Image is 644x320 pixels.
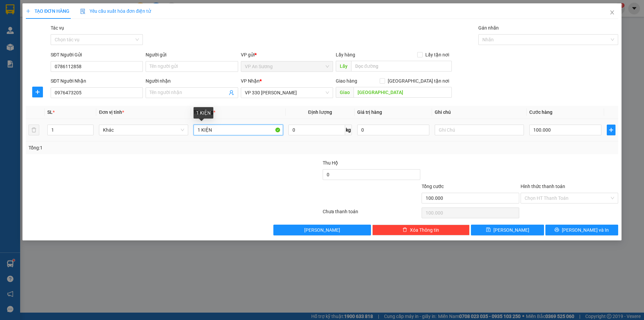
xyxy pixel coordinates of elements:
span: close [609,10,615,15]
button: Close [603,3,622,22]
span: Thu Hộ [323,160,338,166]
span: Định lượng [308,109,332,115]
span: Decrease Value [86,130,93,135]
span: plus [33,89,43,95]
span: [PERSON_NAME] [304,226,340,234]
span: Khác [103,125,184,135]
span: VP An Sương [245,61,329,72]
span: plus [607,127,615,133]
label: Hình thức thanh toán [521,184,565,189]
button: save[PERSON_NAME] [471,225,544,235]
span: user-add [229,90,234,95]
input: Dọc đường [354,87,452,98]
span: Cước hàng [529,109,552,115]
span: Yêu cầu xuất hóa đơn điện tử [80,8,151,14]
span: [PERSON_NAME] [493,226,529,234]
div: SĐT Người Nhận [51,77,143,85]
span: [PERSON_NAME] và In [562,226,609,234]
span: Giá trị hàng [357,109,382,115]
span: kg [345,125,352,135]
button: deleteXóa Thông tin [372,225,470,235]
span: [GEOGRAPHIC_DATA] tận nơi [385,77,452,85]
span: VP Nhận [241,78,260,84]
span: Lấy hàng [336,52,355,57]
button: delete [29,125,39,135]
div: Chưa thanh toán [322,208,421,220]
th: Ghi chú [432,106,527,119]
span: Increase Value [86,125,93,130]
label: Gán nhãn [478,25,499,31]
span: delete [402,227,407,233]
input: Ghi Chú [435,125,524,135]
div: VP gửi [241,51,333,58]
span: Giao [336,87,354,98]
span: VP 330 Lê Duẫn [245,88,329,98]
span: save [486,227,491,233]
span: SL [47,109,53,115]
span: Tổng cước [422,184,444,189]
div: 1 KIỆN [194,107,213,119]
label: Tác vụ [51,25,64,31]
button: printer[PERSON_NAME] và In [545,225,618,235]
span: printer [554,227,559,233]
input: VD: Bàn, Ghế [194,125,283,135]
input: 0 [357,125,429,135]
button: plus [32,87,43,97]
span: Lấy tận nơi [423,51,452,58]
span: down [88,131,92,135]
div: Người gửi [146,51,238,58]
input: Dọc đường [351,61,452,72]
span: up [88,126,92,130]
span: Đơn vị tính [99,109,124,115]
img: icon [80,9,86,14]
div: Người nhận [146,77,238,85]
span: plus [26,9,31,13]
span: Lấy [336,61,351,72]
span: Xóa Thông tin [410,226,439,234]
button: plus [607,125,615,135]
span: TẠO ĐƠN HÀNG [26,8,69,14]
span: Giao hàng [336,78,357,84]
div: Tổng: 1 [29,144,249,151]
div: SĐT Người Gửi [51,51,143,58]
button: [PERSON_NAME] [273,225,371,235]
